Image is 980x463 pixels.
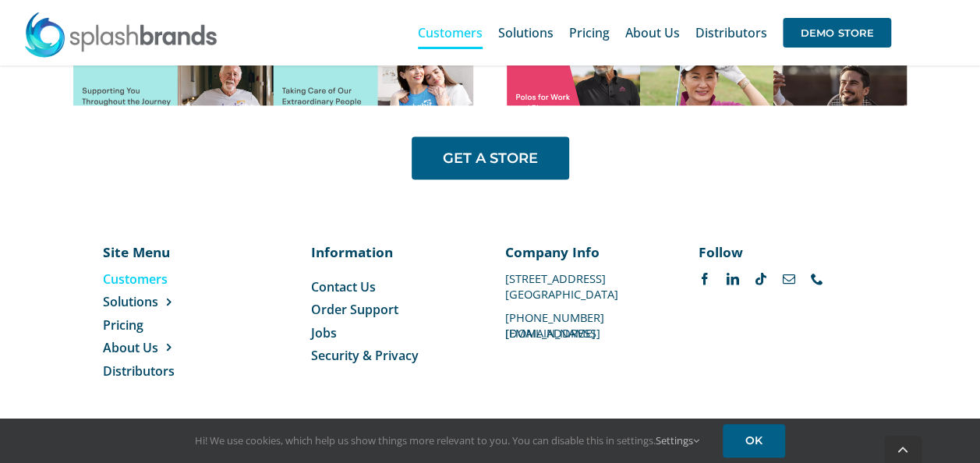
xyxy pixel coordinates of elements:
a: tiktok [755,272,767,285]
a: About Us [103,338,207,355]
span: About Us [625,27,680,39]
a: DEMO STORE [783,8,891,58]
span: Contact Us [311,277,376,295]
a: mail [783,272,795,285]
a: Pricing [569,8,610,58]
span: Customers [103,270,168,287]
a: Customers [103,270,207,287]
a: facebook [699,272,711,285]
span: Solutions [103,292,158,309]
span: Solutions [498,27,554,39]
p: Follow [699,242,862,260]
a: linkedin [727,272,739,285]
a: OK [723,424,785,458]
a: Security & Privacy [311,346,475,363]
nav: Main Menu Sticky [418,8,891,58]
span: Security & Privacy [311,346,419,363]
span: Hi! We use cookies, which help us show things more relevant to you. You can disable this in setti... [195,433,699,447]
a: GET A STORE [412,136,569,179]
nav: Menu [103,270,207,379]
a: Solutions [103,292,207,309]
span: DEMO STORE [783,18,891,48]
p: Information [311,242,475,260]
a: Distributors [103,362,207,379]
nav: Menu [311,277,475,364]
span: Pricing [569,27,610,39]
span: Customers [418,27,483,39]
span: Pricing [103,316,143,333]
img: SplashBrands.com Logo [23,11,218,58]
a: phone [811,272,823,285]
span: Distributors [695,27,767,39]
p: Site Menu [103,242,207,260]
p: Company Info [505,242,669,260]
span: Order Support [311,300,398,317]
a: Distributors [695,8,767,58]
a: Settings [656,433,699,447]
span: Distributors [103,362,175,379]
a: Pricing [103,316,207,333]
a: Contact Us [311,277,475,295]
span: About Us [103,338,158,355]
span: Jobs [311,323,337,341]
a: Jobs [311,323,475,341]
span: GET A STORE [443,150,538,166]
a: Customers [418,8,483,58]
a: Order Support [311,300,475,317]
